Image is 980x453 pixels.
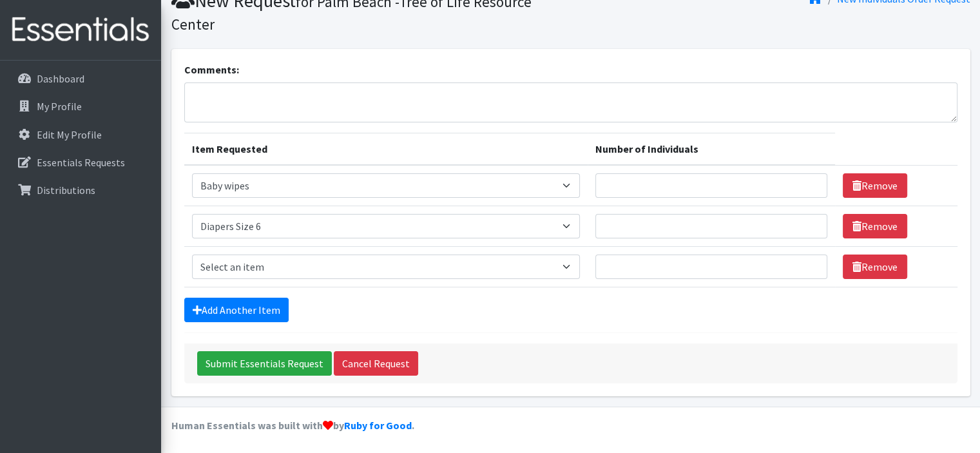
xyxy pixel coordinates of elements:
th: Number of Individuals [588,133,835,166]
a: Distributions [5,177,156,203]
a: Edit My Profile [5,122,156,148]
strong: Human Essentials was built with by . [171,419,414,432]
a: Cancel Request [334,351,418,376]
a: Dashboard [5,66,156,92]
p: Edit My Profile [37,128,102,141]
label: Comments: [184,62,239,77]
input: Submit Essentials Request [197,351,332,376]
p: Essentials Requests [37,156,125,169]
p: My Profile [37,100,82,113]
img: HumanEssentials [5,8,156,52]
a: Remove [843,255,907,279]
p: Dashboard [37,72,84,85]
a: My Profile [5,93,156,119]
a: Add Another Item [184,298,289,322]
a: Ruby for Good [344,419,412,432]
th: Item Requested [184,133,588,166]
a: Remove [843,173,907,198]
a: Essentials Requests [5,149,156,175]
a: Remove [843,214,907,238]
p: Distributions [37,184,95,197]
